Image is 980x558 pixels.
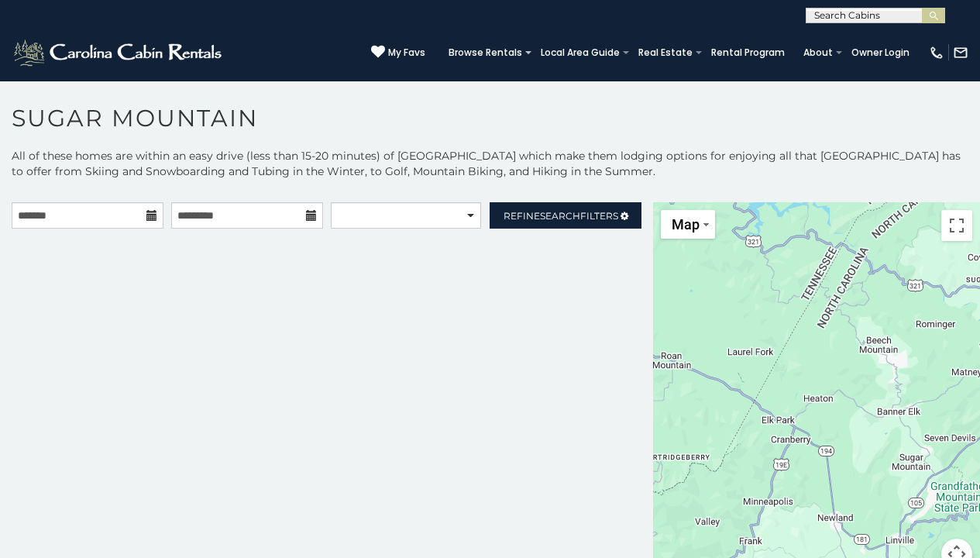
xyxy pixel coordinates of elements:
span: Map [672,216,700,232]
img: mail-regular-white.png [953,45,968,60]
img: White-1-2.png [12,37,226,68]
span: Search [540,210,580,222]
a: Owner Login [844,42,917,64]
a: Rental Program [703,42,793,64]
img: phone-regular-white.png [929,45,944,60]
button: Change map style [661,210,715,239]
span: Refine Filters [504,210,618,222]
a: RefineSearchFilters [490,202,641,229]
a: Browse Rentals [441,42,530,64]
button: Toggle fullscreen view [941,210,972,241]
a: My Favs [371,45,425,60]
a: About [796,42,841,64]
a: Local Area Guide [533,42,628,64]
span: My Favs [388,46,425,60]
a: Real Estate [631,42,700,64]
